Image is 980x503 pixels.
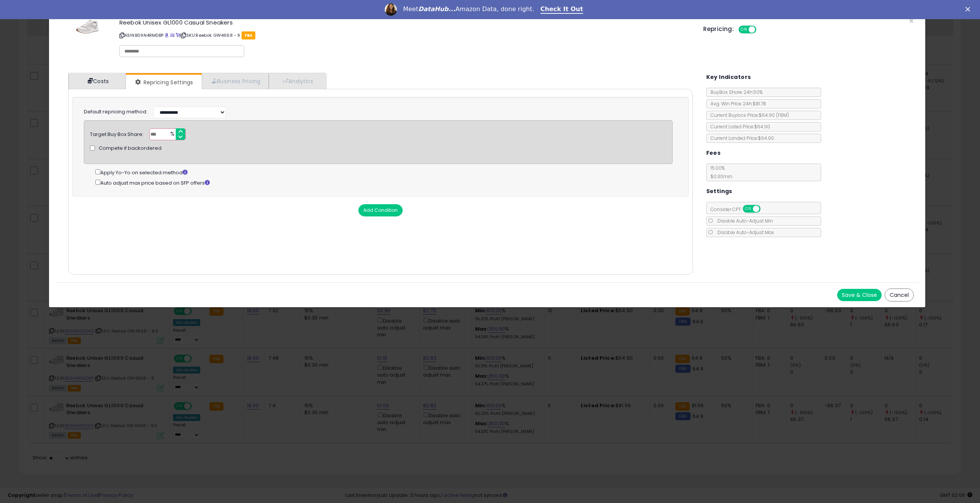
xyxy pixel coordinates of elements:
span: ON [739,26,749,33]
span: ( FBM ) [776,112,789,118]
span: Current Buybox Price: [707,112,789,118]
a: All offer listings [170,32,175,38]
span: BuyBox Share 24h: 50% [707,89,763,95]
img: 31pk10HJtYL._SL60_.jpg [76,20,99,34]
div: Close [965,7,973,11]
a: Analytics [269,73,325,89]
span: Disable Auto-Adjust Min [714,218,773,224]
a: BuyBox page [165,32,169,38]
span: Compete if backordered [99,145,162,152]
a: Check It Out [541,5,583,14]
h5: Fees [706,148,721,158]
span: 15.00 % [707,165,732,180]
button: Add Condition [358,204,403,216]
button: Save & Close [837,289,882,301]
span: OFF [755,26,768,33]
h5: Repricing: [703,26,734,32]
span: OFF [759,206,771,212]
a: Business Pricing [202,73,269,89]
div: Auto adjust max price based on SFP offers [95,178,673,187]
span: Consider CPT: [707,206,771,213]
h3: Reebok Unisex GL1000 Casual Sneakers [119,20,692,25]
span: FBA [242,31,256,39]
img: Profile image for Georgie [385,3,397,16]
h5: Key Indicators [706,72,751,82]
span: Disable Auto-Adjust Max [714,229,774,236]
span: Avg. Win Price 24h: $81.78 [707,100,766,107]
span: × [909,15,914,26]
button: Cancel [885,288,914,301]
div: Meet Amazon Data, done right. [403,5,534,13]
span: $64.90 [759,112,789,118]
a: Your listing only [176,32,180,38]
span: $0.30 min [707,173,732,180]
span: ON [743,206,753,212]
span: Current Landed Price: $64.90 [707,135,774,141]
span: Current Listed Price: $64.90 [707,123,770,130]
div: Target Buy Box Share: [90,128,144,138]
a: Costs [69,73,126,89]
div: Apply Yo-Yo on selected method [95,168,673,177]
a: Repricing Settings [126,75,201,90]
i: DataHub... [418,5,456,13]
p: ASIN: B09N4RMDBP | SKU: Reebok GW4668 - 9 [119,29,692,41]
span: % [166,129,178,140]
h5: Settings [706,187,732,196]
label: Default repricing method: [84,108,147,116]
